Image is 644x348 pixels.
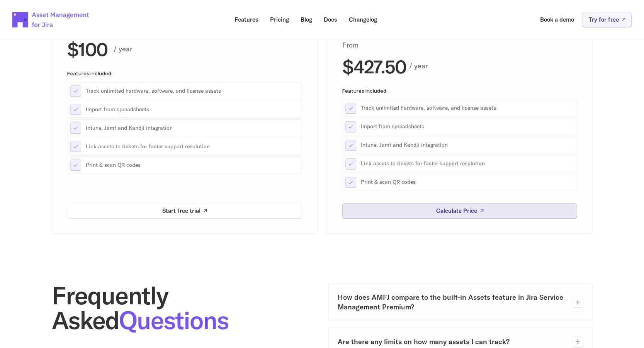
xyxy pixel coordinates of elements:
[361,178,574,186] p: Print & scan QR codes
[301,17,312,22] p: Blog
[86,105,299,113] p: Import from spreadsheets
[342,203,577,218] a: Calculate Price
[86,161,299,169] p: Print & scan QR codes
[361,104,574,112] p: Track unlimited hardware, software, and license assets
[295,12,318,27] a: Blog
[318,12,343,27] a: Docs
[535,12,579,27] a: Book a demo
[342,40,377,51] p: From
[67,203,302,218] a: Start free trial
[324,17,337,22] p: Docs
[67,71,302,76] p: Features included:
[589,17,619,22] p: Try for free
[343,12,382,27] a: Changelog
[338,337,566,346] h3: Are there any limits on how many assets I can track?
[119,304,228,336] span: Questions
[265,12,294,27] a: Pricing
[162,208,201,214] p: Start free trial
[114,43,302,54] p: / year
[540,17,574,22] p: Book a demo
[270,17,289,22] p: Pricing
[361,141,574,149] p: Intune, Jamf and Kandji integration
[52,283,316,333] h2: Frequently Asked
[86,87,299,95] p: Track unlimited hardware, software, and license assets
[86,143,299,150] p: Link assets to tickets for faster support resolution
[342,57,406,75] h2: $427.50
[361,123,574,131] p: Import from spreadsheets
[349,17,377,22] p: Changelog
[436,208,477,214] p: Calculate Price
[67,40,107,58] h2: $100
[86,124,299,132] p: Intune, Jamf and Kandji integration
[361,160,574,168] p: Link assets to tickets for faster support resolution
[338,292,566,312] h3: How does AMFJ compare to the built-in Assets feature in Jira Service Management Premium?
[409,61,577,72] p: / year
[583,12,632,27] a: Try for free
[234,17,258,22] p: Features
[342,88,577,93] p: Features included:
[229,12,264,27] a: Features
